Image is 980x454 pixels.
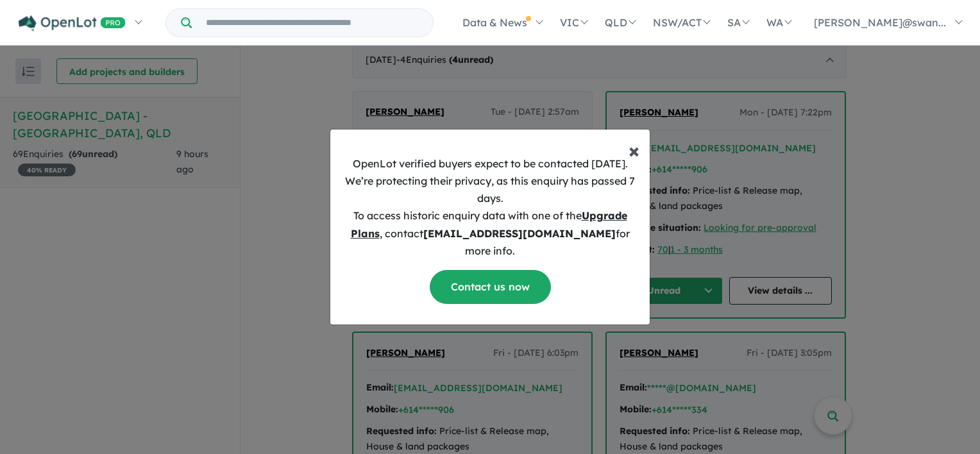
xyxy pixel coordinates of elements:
[814,16,946,29] span: [PERSON_NAME]@swan...
[341,155,639,260] p: OpenLot verified buyers expect to be contacted [DATE]. We’re protecting their privacy, as this en...
[194,9,430,37] input: Try estate name, suburb, builder or developer
[423,227,616,240] b: [EMAIL_ADDRESS][DOMAIN_NAME]
[430,270,551,304] a: Contact us now
[629,137,639,163] span: ×
[19,15,126,31] img: Openlot PRO Logo White
[351,209,627,239] u: Upgrade Plans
